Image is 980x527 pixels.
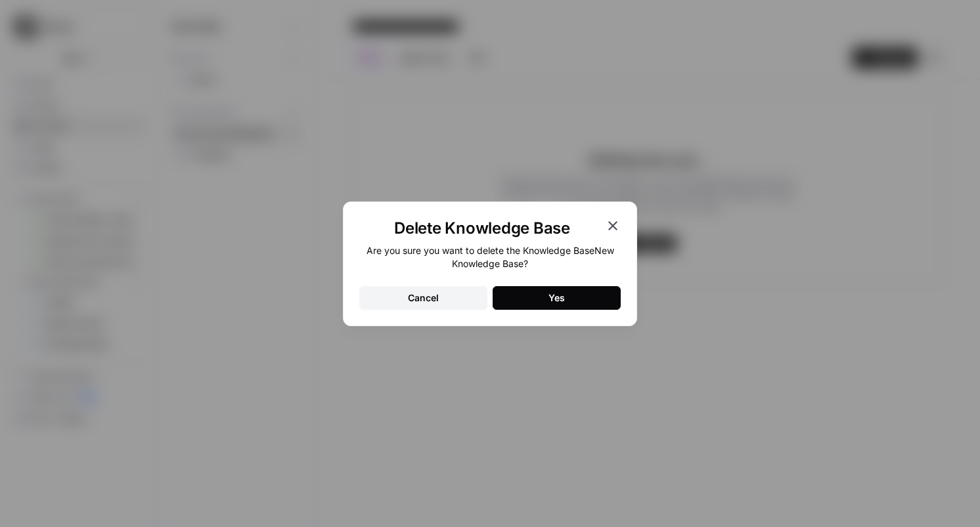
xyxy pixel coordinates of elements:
button: Cancel [359,286,487,310]
h1: Delete Knowledge Base [359,218,605,239]
div: Are you sure you want to delete the Knowledge Base New Knowledge Base ? [359,244,621,270]
div: Cancel [408,291,439,305]
button: Yes [493,286,621,310]
div: Yes [548,291,565,305]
